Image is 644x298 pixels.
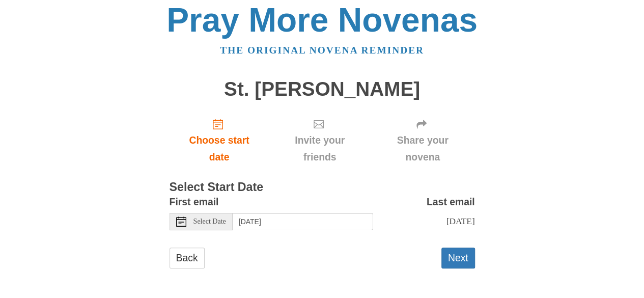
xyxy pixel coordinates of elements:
a: Back [170,248,205,268]
label: Last email [427,194,475,210]
label: First email [170,194,219,210]
span: Invite your friends [279,132,360,166]
a: Choose start date [170,110,269,171]
span: Choose start date [180,132,259,166]
a: Pray More Novenas [166,1,478,39]
div: Click "Next" to confirm your start date first. [371,110,475,171]
span: [DATE] [446,216,474,226]
button: Next [441,248,475,268]
div: Click "Next" to confirm your start date first. [269,110,370,171]
span: Select Date [193,218,226,225]
span: Share your novena [381,132,465,166]
h1: St. [PERSON_NAME] [170,78,475,100]
h3: Select Start Date [170,181,475,194]
a: The original novena reminder [220,45,424,56]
